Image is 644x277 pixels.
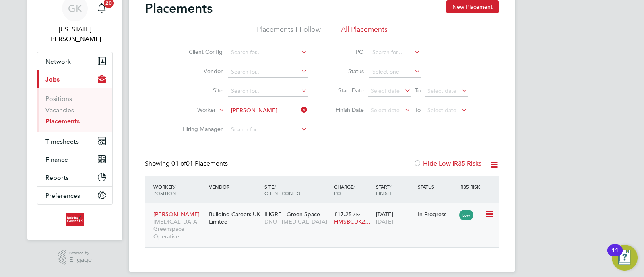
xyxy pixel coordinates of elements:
span: / hr [353,211,360,217]
a: [PERSON_NAME][MEDICAL_DATA] - Greenspace OperativeBuilding Careers UK LimitedIHGRE - Green SpaceD... [151,206,499,213]
span: [DATE] [376,218,393,225]
span: Select date [371,107,400,114]
input: Search for... [228,105,308,116]
span: / Finish [376,183,391,196]
a: Positions [45,95,72,103]
span: / Client Config [264,183,300,196]
span: [PERSON_NAME] [153,211,200,218]
span: / Position [153,183,176,196]
span: Timesheets [45,137,79,145]
span: Select date [371,87,400,94]
span: Preferences [45,192,80,199]
div: Worker [151,179,207,200]
div: Showing [145,160,229,168]
label: Client Config [176,48,223,55]
button: Preferences [37,187,112,204]
div: In Progress [418,211,456,218]
span: [MEDICAL_DATA] - Greenspace Operative [153,218,205,240]
span: Engage [69,256,92,263]
div: Building Careers UK Limited [207,207,262,229]
span: £17.25 [334,211,352,218]
button: Network [37,52,112,70]
li: Placements I Follow [257,25,321,39]
span: Finance [45,156,68,163]
span: To [413,105,423,115]
div: Charge [332,179,374,200]
label: Hide Low IR35 Risks [413,160,481,168]
span: Select date [427,107,456,114]
span: To [413,85,423,96]
div: 11 [611,250,619,261]
button: Reports [37,168,112,186]
img: buildingcareersuk-logo-retina.png [66,213,84,226]
span: HMSBCUK2… [334,218,371,225]
button: New Placement [446,0,499,13]
div: [DATE] [374,207,416,229]
span: IHGRE - Green Space [264,211,320,218]
button: Finance [37,150,112,168]
div: IR35 Risk [457,179,485,194]
span: Georgia King [37,25,113,44]
span: Jobs [45,76,60,83]
input: Search for... [369,47,421,58]
a: Placements [45,117,80,125]
input: Search for... [228,86,308,97]
label: Finish Date [328,106,364,113]
div: Vendor [207,179,262,194]
label: Worker [169,106,216,114]
span: 01 Placements [171,160,228,168]
span: Network [45,57,71,65]
span: Reports [45,174,69,181]
label: Vendor [176,68,223,75]
input: Search for... [228,47,308,58]
li: All Placements [341,25,388,39]
input: Search for... [228,124,308,135]
div: Status [416,179,458,194]
div: Start [374,179,416,200]
a: Go to home page [37,213,113,226]
label: PO [328,48,364,55]
span: 01 of [171,160,186,168]
h2: Placements [145,0,213,16]
input: Select one [369,66,421,78]
div: Jobs [37,88,112,132]
div: Site [262,179,332,200]
label: Hiring Manager [176,125,223,133]
span: Powered by [69,250,92,256]
label: Start Date [328,87,364,94]
button: Jobs [37,70,112,88]
input: Search for... [228,66,308,78]
span: / PO [334,183,355,196]
button: Timesheets [37,132,112,150]
a: Powered byEngage [58,250,92,265]
span: DNU - [MEDICAL_DATA] [264,218,330,225]
span: GK [68,3,82,14]
span: Low [459,210,473,220]
label: Site [176,87,223,94]
span: Select date [427,87,456,94]
a: Vacancies [45,106,74,114]
button: Open Resource Center, 11 new notifications [612,245,638,271]
label: Status [328,68,364,75]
